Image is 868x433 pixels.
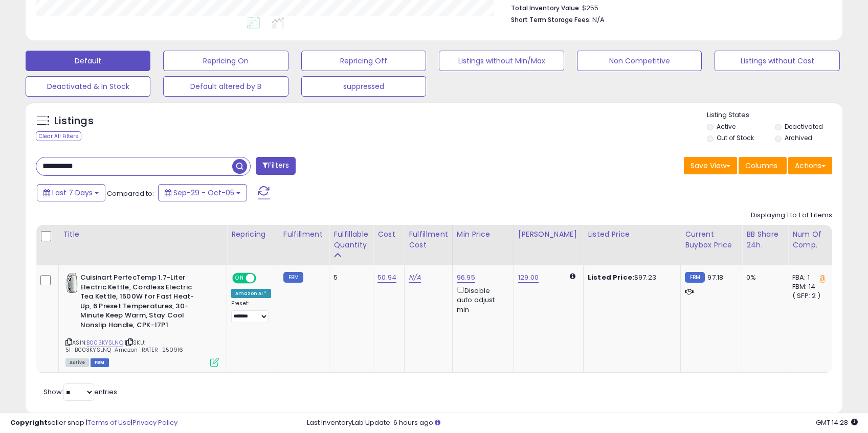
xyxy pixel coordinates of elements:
span: Sep-29 - Oct-05 [173,188,234,198]
p: Listing States: [707,110,842,120]
button: Listings without Cost [715,51,839,71]
a: 96.95 [457,272,475,283]
span: Last 7 Days [52,188,93,198]
span: 97.18 [707,272,723,282]
button: Filters [256,157,296,175]
strong: Copyright [10,418,48,427]
div: Current Buybox Price [685,229,738,250]
div: BB Share 24h. [746,229,784,250]
small: FBM [283,272,303,283]
div: Cost [377,229,400,240]
img: 41IzXCLbWnL._SL40_.jpg [65,273,78,293]
label: Archived [785,133,812,142]
b: Total Inventory Value: [511,4,581,12]
div: 0% [746,273,780,282]
b: Listed Price: [588,272,634,282]
div: Title [63,229,222,240]
div: Last InventoryLab Update: 6 hours ago. [307,418,858,428]
label: Deactivated [785,122,823,131]
div: ASIN: [65,273,219,366]
label: Active [717,122,736,131]
span: | SKU: 51_B003KYSLNQ_Amazon_RATER_250916 [65,338,184,354]
div: ( SFP: 2 ) [792,291,826,301]
div: FBA: 1 [792,273,826,282]
div: Fulfillable Quantity [333,229,369,250]
span: FBM [91,358,109,367]
div: Repricing [231,229,275,240]
div: seller snap | | [10,418,177,428]
a: N/A [409,272,421,283]
span: N/A [592,15,605,25]
a: Terms of Use [87,418,131,427]
a: 129.00 [518,272,539,283]
button: Columns [739,157,787,174]
div: FBM: 14 [792,282,826,291]
span: ON [233,274,246,283]
label: Out of Stock [717,133,754,142]
button: Deactivated & In Stock [26,76,150,97]
div: Preset: [231,300,271,323]
button: Last 7 Days [37,184,105,201]
a: Privacy Policy [132,418,177,427]
span: Columns [745,161,777,171]
div: Num of Comp. [792,229,830,250]
span: All listings currently available for purchase on Amazon [65,358,89,367]
div: 5 [333,273,365,282]
span: Show: entries [43,387,117,397]
span: OFF [255,274,271,283]
button: Repricing On [163,51,288,71]
div: Fulfillment Cost [409,229,448,250]
button: Save View [684,157,737,174]
div: Listed Price [588,229,676,240]
button: Actions [788,157,832,174]
span: Compared to: [107,189,154,198]
button: Default altered by B [163,76,288,97]
button: Sep-29 - Oct-05 [158,184,247,201]
li: $255 [511,1,825,13]
div: $97.23 [588,273,673,282]
h5: Listings [54,114,94,128]
button: Repricing Off [301,51,426,71]
b: Cuisinart PerfecTemp 1.7-Liter Electric Kettle, Cordless Electric Tea Kettle, 1500W for Fast Heat... [80,273,205,332]
small: FBM [685,272,705,283]
button: Default [26,51,150,71]
div: [PERSON_NAME] [518,229,579,240]
div: Fulfillment [283,229,325,240]
button: Non Competitive [577,51,702,71]
div: Displaying 1 to 1 of 1 items [751,211,832,220]
a: 50.94 [377,272,396,283]
span: 2025-10-13 14:28 GMT [816,418,858,427]
div: Clear All Filters [36,131,81,141]
div: Disable auto adjust min [457,285,506,314]
button: Listings without Min/Max [439,51,564,71]
button: suppressed [301,76,426,97]
a: B003KYSLNQ [86,338,123,347]
div: Amazon AI * [231,289,271,298]
div: Min Price [457,229,509,240]
b: Short Term Storage Fees: [511,15,591,24]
